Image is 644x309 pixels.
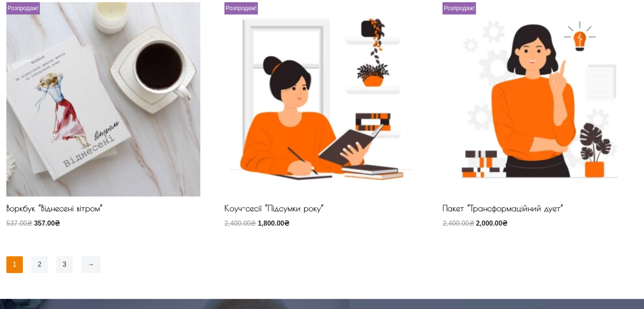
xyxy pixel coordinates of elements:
bdi: 2,000.00 [476,220,507,227]
h2: Воркбук “Віднесені вітром” [6,203,200,218]
span: ₴ [251,220,256,227]
a: Сторінка 3 [56,256,73,273]
bdi: 2,400.00 [442,220,474,227]
nav: Пагінація товару [6,256,638,273]
a: Розпродаж! Коуч-сесії "Підсумки року"Коуч-сесії “Підсумки року” [224,2,418,229]
span: ₴ [284,220,289,227]
bdi: 357.00 [34,220,60,227]
a: → [81,256,101,273]
h2: Пакет “Трансформаційний дует” [442,203,636,218]
span: ₴ [27,220,32,227]
span: ₴ [55,220,60,227]
span: ₴ [469,220,474,227]
a: Розпродаж! Воркбук "Віднесені вітром"Воркбук “Віднесені вітром” [6,2,200,229]
bdi: 2,400.00 [224,220,256,227]
a: Сторінка 2 [31,256,48,273]
span: ₴ [502,220,507,227]
bdi: 537.00 [6,220,32,227]
span: Розпродаж! [224,2,258,14]
span: Розпродаж! [442,2,476,14]
span: Сторінка 1 [6,256,23,273]
a: Розпродаж! Пакет "Трансформаційний дует"Пакет “Трансформаційний дует” [442,2,636,229]
img: Коуч-сесії "Підсумки року" [224,2,418,196]
img: Воркбук "Віднесені вітром" [6,2,200,196]
img: Пакет "Трансформаційний дует" [442,2,636,196]
h2: Коуч-сесії “Підсумки року” [224,203,418,218]
span: Розпродаж! [6,2,40,14]
bdi: 1,800.00 [258,220,289,227]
